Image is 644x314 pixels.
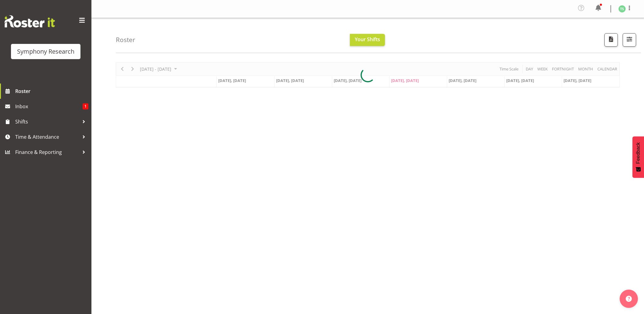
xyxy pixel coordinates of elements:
span: Roster [15,87,88,96]
h4: Roster [116,36,135,43]
button: Download a PDF of the roster according to the set date range. [604,33,618,47]
button: Filter Shifts [623,33,636,47]
span: Inbox [15,102,83,111]
img: tanya-stebbing1954.jpg [618,5,626,12]
span: Time & Attendance [15,132,79,141]
img: help-xxl-2.png [626,296,632,302]
span: Feedback [635,142,641,164]
span: 1 [83,103,88,109]
span: Your Shifts [355,36,380,43]
button: Feedback - Show survey [632,136,644,178]
img: Rosterit website logo [5,15,55,27]
span: Shifts [15,117,79,126]
span: Finance & Reporting [15,148,79,157]
button: Your Shifts [350,34,385,46]
div: Symphony Research [17,47,74,56]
